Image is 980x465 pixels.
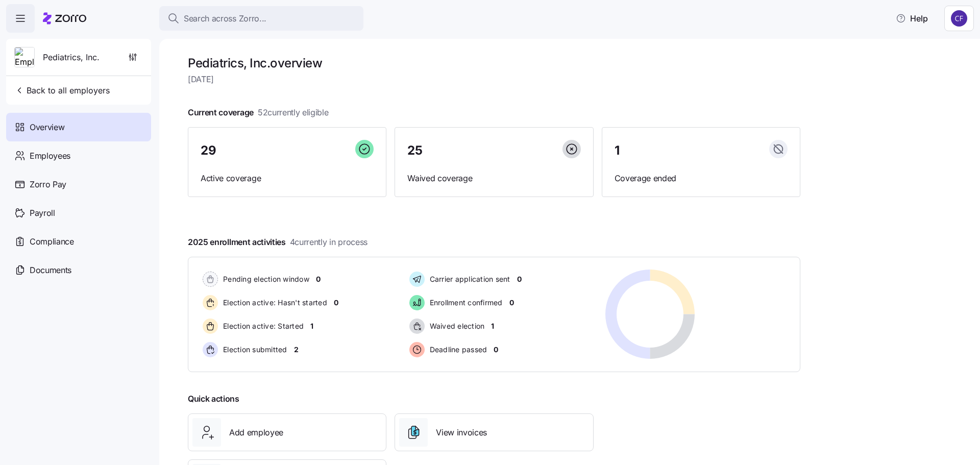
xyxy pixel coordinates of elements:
[188,393,239,405] span: Quick actions
[427,321,485,331] span: Waived election
[427,274,510,284] span: Carrier application sent
[334,298,338,308] span: 0
[888,8,936,29] button: Help
[6,141,151,170] a: Employees
[436,426,487,439] span: View invoices
[229,426,283,439] span: Add employee
[30,264,71,277] span: Documents
[188,106,329,119] span: Current coverage
[6,227,151,256] a: Compliance
[30,121,64,134] span: Overview
[258,106,329,119] span: 52 currently eligible
[220,298,327,308] span: Election active: Hasn't started
[30,178,66,191] span: Zorro Pay
[15,47,34,68] img: Employer logo
[14,84,110,96] span: Back to all employers
[43,51,100,64] span: Pediatrics, Inc.
[184,12,266,25] span: Search across Zorro...
[951,10,967,27] img: 7d4a9558da78dc7654dde66b79f71a2e
[316,274,321,284] span: 0
[6,199,151,227] a: Payroll
[188,236,367,249] span: 2025 enrollment activities
[290,236,367,249] span: 4 currently in process
[30,207,55,219] span: Payroll
[201,144,216,157] span: 29
[615,144,620,157] span: 1
[407,172,580,185] span: Waived coverage
[615,172,788,185] span: Coverage ended
[517,274,522,284] span: 0
[10,80,114,101] button: Back to all employers
[30,150,70,162] span: Employees
[30,235,74,248] span: Compliance
[407,144,422,157] span: 25
[896,12,928,25] span: Help
[6,256,151,284] a: Documents
[294,345,299,355] span: 2
[509,298,514,308] span: 0
[220,345,287,355] span: Election submitted
[494,345,498,355] span: 0
[491,321,494,331] span: 1
[427,298,503,308] span: Enrollment confirmed
[6,113,151,141] a: Overview
[310,321,313,331] span: 1
[6,170,151,199] a: Zorro Pay
[201,172,374,185] span: Active coverage
[188,55,800,71] h1: Pediatrics, Inc. overview
[159,6,363,31] button: Search across Zorro...
[427,345,487,355] span: Deadline passed
[220,321,304,331] span: Election active: Started
[220,274,309,284] span: Pending election window
[188,73,800,86] span: [DATE]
